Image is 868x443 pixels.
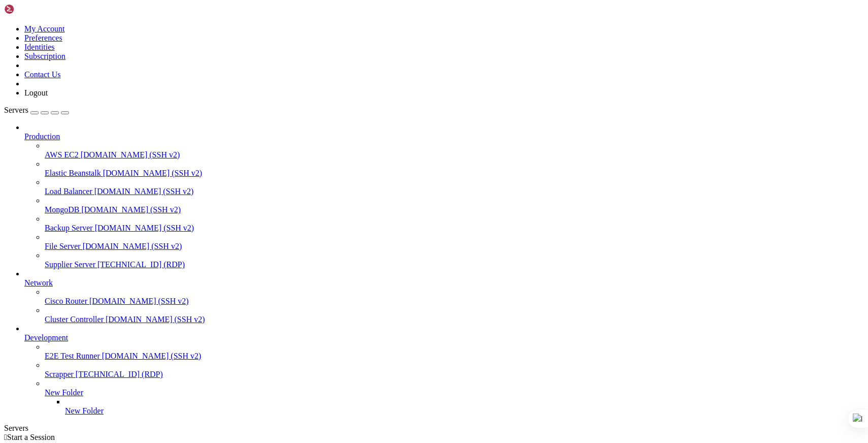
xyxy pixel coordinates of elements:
[24,333,864,342] a: Development
[24,88,48,97] a: Logout
[45,205,864,214] a: MongoDB [DOMAIN_NAME] (SSH v2)
[45,233,864,251] li: File Server [DOMAIN_NAME] (SSH v2)
[24,132,60,141] span: Production
[45,214,864,233] li: Backup Server [DOMAIN_NAME] (SSH v2)
[24,43,55,51] a: Identities
[7,433,55,441] span: Start a Session
[24,278,864,288] a: Network
[45,297,864,306] a: Cisco Router [DOMAIN_NAME] (SSH v2)
[24,132,864,141] a: Production
[45,205,79,214] span: MongoDB
[95,224,194,232] span: [DOMAIN_NAME] (SSH v2)
[4,106,69,114] a: Servers
[24,333,68,342] span: Development
[45,224,864,233] a: Backup Server [DOMAIN_NAME] (SSH v2)
[45,306,864,324] li: Cluster Controller [DOMAIN_NAME] (SSH v2)
[45,242,864,251] a: File Server [DOMAIN_NAME] (SSH v2)
[45,352,100,360] span: E2E Test Runner
[81,205,181,214] span: [DOMAIN_NAME] (SSH v2)
[45,352,864,361] a: E2E Test Runner [DOMAIN_NAME] (SSH v2)
[65,397,864,416] li: New Folder
[45,315,864,324] a: Cluster Controller [DOMAIN_NAME] (SSH v2)
[4,4,62,14] img: Shellngn
[45,150,864,160] a: AWS EC2 [DOMAIN_NAME] (SSH v2)
[24,24,65,33] a: My Account
[45,251,864,269] li: Supplier Server [TECHNICAL_ID] (RDP)
[45,224,93,232] span: Backup Server
[45,297,87,305] span: Cisco Router
[45,178,864,196] li: Load Balancer [DOMAIN_NAME] (SSH v2)
[24,70,61,79] a: Contact Us
[45,388,83,397] span: New Folder
[4,424,864,433] div: Servers
[83,242,182,250] span: [DOMAIN_NAME] (SSH v2)
[45,260,95,269] span: Supplier Server
[45,370,864,379] a: Scrapper [TECHNICAL_ID] (RDP)
[24,34,62,42] a: Preferences
[45,315,104,324] span: Cluster Controller
[45,196,864,214] li: MongoDB [DOMAIN_NAME] (SSH v2)
[81,150,180,159] span: [DOMAIN_NAME] (SSH v2)
[45,242,81,250] span: File Server
[45,187,864,196] a: Load Balancer [DOMAIN_NAME] (SSH v2)
[45,169,101,177] span: Elastic Beanstalk
[45,288,864,306] li: Cisco Router [DOMAIN_NAME] (SSH v2)
[76,370,163,378] span: [TECHNICAL_ID] (RDP)
[4,433,7,441] span: 
[45,342,864,361] li: E2E Test Runner [DOMAIN_NAME] (SSH v2)
[45,260,864,269] a: Supplier Server [TECHNICAL_ID] (RDP)
[103,169,203,177] span: [DOMAIN_NAME] (SSH v2)
[24,269,864,324] li: Network
[24,123,864,269] li: Production
[45,169,864,178] a: Elastic Beanstalk [DOMAIN_NAME] (SSH v2)
[24,324,864,416] li: Development
[45,388,864,397] a: New Folder
[45,361,864,379] li: Scrapper [TECHNICAL_ID] (RDP)
[102,352,202,360] span: [DOMAIN_NAME] (SSH v2)
[45,379,864,416] li: New Folder
[24,278,53,287] span: Network
[65,406,864,416] a: New Folder
[94,187,194,196] span: [DOMAIN_NAME] (SSH v2)
[45,187,92,196] span: Load Balancer
[106,315,205,324] span: [DOMAIN_NAME] (SSH v2)
[89,297,189,305] span: [DOMAIN_NAME] (SSH v2)
[45,141,864,160] li: AWS EC2 [DOMAIN_NAME] (SSH v2)
[65,406,104,415] span: New Folder
[97,260,185,269] span: [TECHNICAL_ID] (RDP)
[24,52,65,60] a: Subscription
[4,106,28,114] span: Servers
[45,370,74,378] span: Scrapper
[45,150,79,159] span: AWS EC2
[45,160,864,178] li: Elastic Beanstalk [DOMAIN_NAME] (SSH v2)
